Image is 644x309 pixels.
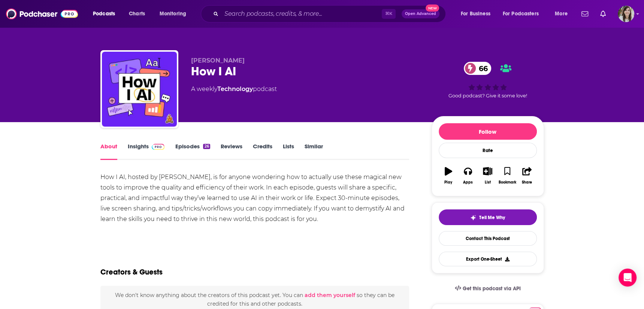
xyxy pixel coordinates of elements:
input: Search podcasts, credits, & more... [221,8,382,20]
button: Share [517,162,536,189]
div: A weekly podcast [191,85,277,94]
img: tell me why sparkle [470,215,476,221]
a: Reviews [221,143,242,160]
div: List [485,180,491,185]
button: Apps [458,162,478,189]
button: open menu [456,8,500,20]
button: add them yourself [305,292,355,298]
div: Rate [439,143,537,158]
a: Charts [124,8,149,20]
button: Play [439,162,458,189]
a: 66 [464,62,492,75]
span: New [426,4,439,12]
a: Show notifications dropdown [578,7,591,20]
span: Logged in as devinandrade [618,6,634,22]
span: Open Advanced [405,12,436,16]
h2: Creators & Guests [100,267,163,277]
span: More [555,9,568,19]
a: InsightsPodchaser Pro [128,143,165,160]
button: Open AdvancedNew [402,9,439,18]
div: Bookmark [498,180,516,185]
div: Share [522,180,532,185]
a: Technology [217,85,253,93]
div: Open Intercom Messenger [619,269,637,287]
a: Contact This Podcast [439,231,537,246]
img: User Profile [618,6,634,22]
span: Tell Me Why [479,215,505,221]
button: Show profile menu [618,6,634,22]
span: Good podcast? Give it some love! [448,93,527,99]
a: Show notifications dropdown [597,7,609,20]
a: Lists [283,143,294,160]
span: ⌘ K [382,9,396,19]
div: Play [444,180,452,185]
span: Charts [129,9,145,19]
a: Credits [253,143,272,160]
a: About [100,143,117,160]
img: Podchaser - Follow, Share and Rate Podcasts [6,7,78,21]
div: Apps [463,180,473,185]
span: Podcasts [93,9,115,19]
span: For Podcasters [503,9,539,19]
a: Similar [305,143,323,160]
span: Monitoring [160,9,186,19]
button: open menu [550,8,577,20]
button: open menu [498,8,550,20]
div: 66Good podcast? Give it some love! [432,57,544,103]
div: 26 [203,144,210,149]
button: tell me why sparkleTell Me Why [439,209,537,225]
a: Get this podcast via API [449,279,527,298]
button: Export One-Sheet [439,252,537,266]
div: Search podcasts, credits, & more... [208,5,453,22]
span: 66 [471,62,492,75]
span: For Business [461,9,490,19]
img: How I AI [102,52,177,127]
button: List [478,162,497,189]
button: open menu [154,8,196,20]
button: Bookmark [498,162,517,189]
span: [PERSON_NAME] [191,57,245,64]
button: Follow [439,123,537,140]
span: Get this podcast via API [462,285,520,292]
div: How I AI, hosted by [PERSON_NAME], is for anyone wondering how to actually use these magical new ... [100,172,409,224]
a: Episodes26 [175,143,210,160]
span: We don't know anything about the creators of this podcast yet . You can so they can be credited f... [115,292,394,307]
img: Podchaser Pro [152,144,165,150]
button: open menu [88,8,125,20]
